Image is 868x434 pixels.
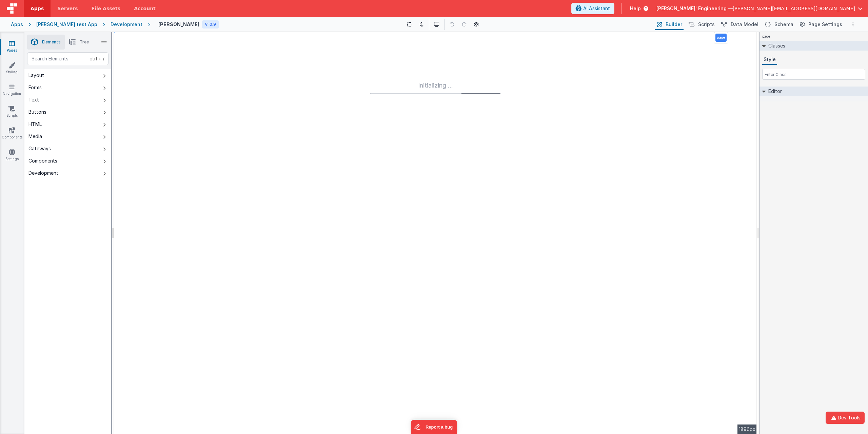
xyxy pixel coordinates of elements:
span: Data Model [731,21,758,28]
button: Options [849,20,857,29]
button: Gateways [24,143,111,155]
span: [PERSON_NAME][EMAIL_ADDRESS][DOMAIN_NAME] [733,5,855,12]
span: Servers [57,5,78,12]
span: Help [630,5,641,12]
div: Initializing ... [370,81,500,94]
span: AI Assistant [583,5,610,12]
div: Development [28,170,58,176]
button: Text [24,94,111,106]
div: Forms [28,84,42,91]
span: Page Settings [808,21,842,28]
div: HTML [28,121,42,128]
button: Style [762,55,777,65]
button: Data Model [719,19,760,30]
h4: page [759,32,773,41]
div: ctrl [90,55,97,62]
div: Text [28,96,39,103]
h4: [PERSON_NAME] [158,22,199,27]
button: Buttons [24,106,111,118]
button: Schema [763,19,795,30]
div: Apps [11,21,23,28]
button: [PERSON_NAME]' Engineering — [PERSON_NAME][EMAIL_ADDRESS][DOMAIN_NAME] [656,5,863,12]
div: [PERSON_NAME] test App [36,21,97,28]
div: 1896px [737,424,757,434]
span: Builder [666,21,682,28]
span: Apps [31,5,44,12]
div: Media [28,133,42,140]
button: Media [24,130,111,143]
div: Development [111,21,142,28]
button: Forms [24,81,111,94]
input: Enter Class... [762,69,865,80]
button: Dev Tools [826,412,865,424]
span: Tree [80,39,89,45]
iframe: Marker.io feedback button [411,420,457,434]
span: Elements [42,39,61,45]
p: page [717,35,725,40]
span: + / [90,52,104,65]
button: Page Settings [797,19,844,30]
h2: Editor [766,87,782,96]
div: Buttons [28,109,46,115]
h2: Classes [766,41,785,51]
button: AI Assistant [571,3,614,14]
span: Schema [774,21,793,28]
div: --> [114,32,757,434]
button: Scripts [686,19,716,30]
span: Scripts [698,21,715,28]
button: HTML [24,118,111,130]
span: [PERSON_NAME]' Engineering — [656,5,733,12]
div: Components [28,157,57,164]
button: Builder [655,19,684,30]
button: Components [24,155,111,167]
input: Search Elements... [27,52,108,65]
button: Development [24,167,111,179]
div: Layout [28,72,44,79]
div: Gateways [28,145,51,152]
div: V: 0.9 [202,20,219,29]
button: Layout [24,69,111,81]
span: File Assets [92,5,121,12]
